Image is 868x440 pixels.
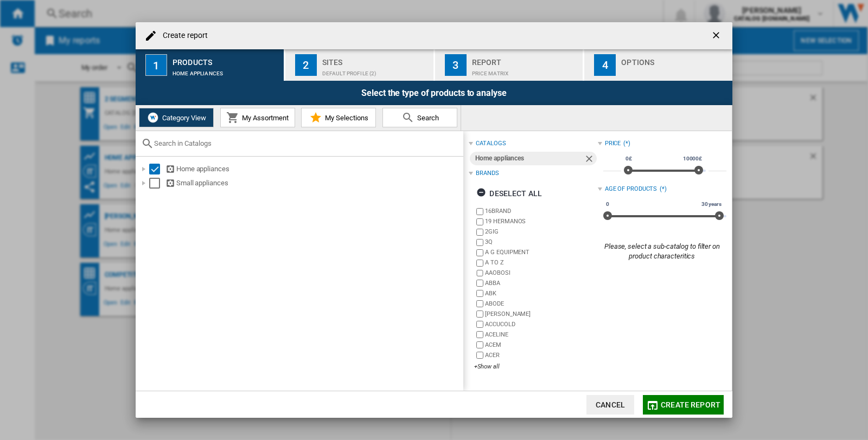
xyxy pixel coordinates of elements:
[476,270,483,277] input: brand.name
[414,114,439,122] span: Search
[476,239,483,246] input: brand.name
[149,164,165,174] md-checkbox: Select
[165,164,462,174] div: Home appliances
[165,178,462,189] div: Small appliances
[285,49,435,81] button: 2 Sites Default profile (2)
[584,153,597,166] ng-md-icon: Remove
[476,249,483,256] input: brand.name
[485,217,597,225] label: 19 HERMANOS
[136,81,732,105] div: Select the type of products to analyse
[139,108,214,127] button: Category View
[220,108,295,127] button: My Assortment
[594,54,616,76] div: 4
[476,229,483,236] input: brand.name
[476,139,506,148] div: catalogs
[605,185,658,193] div: Age of products
[584,49,732,81] button: 4 Options
[322,114,368,122] span: My Selections
[159,114,206,122] span: Category View
[295,54,317,76] div: 2
[322,65,429,76] div: Default profile (2)
[472,65,579,76] div: Price Matrix
[476,341,483,348] input: brand.name
[485,228,597,236] label: 2GIG
[476,169,499,178] div: Brands
[485,269,597,277] label: AAOBOSI
[173,54,279,65] div: Products
[475,152,583,165] div: Home appliances
[322,54,429,65] div: Sites
[239,114,289,122] span: My Assortment
[485,207,597,215] label: 16BRAND
[605,139,621,148] div: Price
[485,279,597,287] label: ABBA
[485,289,597,297] label: ABK
[485,310,597,318] label: [PERSON_NAME]
[485,351,597,359] label: ACER
[586,395,634,415] button: Cancel
[435,49,584,81] button: 3 Report Price Matrix
[173,65,279,76] div: Home appliances
[624,154,634,163] span: 0£
[476,352,483,359] input: brand.name
[598,242,726,261] div: Please, select a sub-catalog to filter on product characteritics
[476,310,483,318] input: brand.name
[485,258,597,267] label: A TO Z
[445,54,467,76] div: 3
[621,54,728,65] div: Options
[476,260,483,267] input: brand.name
[476,300,483,307] input: brand.name
[604,200,611,209] span: 0
[476,331,483,338] input: brand.name
[472,54,579,65] div: Report
[485,248,597,256] label: A G EQUIPMENT
[485,341,597,349] label: ACEM
[476,290,483,297] input: brand.name
[661,400,720,409] span: Create report
[149,178,165,189] md-checkbox: Select
[476,218,483,225] input: brand.name
[476,208,483,215] input: brand.name
[382,108,457,127] button: Search
[476,321,483,328] input: brand.name
[706,25,728,47] button: getI18NText('BUTTONS.CLOSE_DIALOG')
[476,280,483,287] input: brand.name
[485,238,597,246] label: 3Q
[157,30,208,41] h4: Create report
[474,363,597,371] div: +Show all
[301,108,376,127] button: My Selections
[145,54,167,76] div: 1
[485,320,597,328] label: ACCUCOLD
[485,331,597,339] label: ACELINE
[136,49,285,81] button: 1 Products Home appliances
[700,200,723,209] span: 30 years
[681,154,704,163] span: 10000£
[643,395,724,415] button: Create report
[146,111,159,124] img: wiser-icon-white.png
[485,300,597,308] label: ABODE
[476,184,542,203] div: Deselect all
[473,184,545,203] button: Deselect all
[154,139,458,147] input: Search in Catalogs
[711,30,724,43] ng-md-icon: getI18NText('BUTTONS.CLOSE_DIALOG')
